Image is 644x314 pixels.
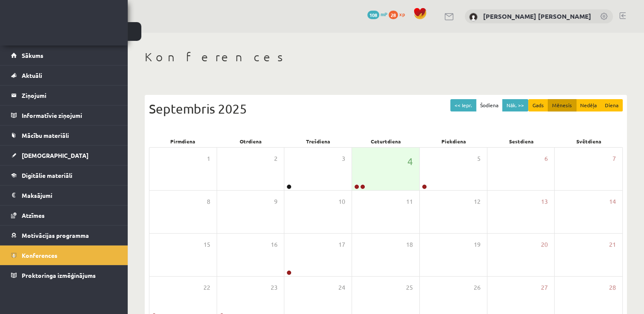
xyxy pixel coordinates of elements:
div: Septembris 2025 [149,99,623,118]
span: Motivācijas programma [22,231,89,239]
span: 27 [541,283,548,292]
div: Otrdiena [217,135,284,147]
button: Nāk. >> [502,99,528,111]
span: 20 [541,240,548,249]
div: Ceturtdiena [352,135,420,147]
span: Aktuāli [22,71,42,79]
a: Maksājumi [11,186,117,205]
a: Aktuāli [11,66,117,85]
span: 25 [406,283,413,292]
span: 1 [207,154,210,163]
button: Gads [528,99,548,111]
a: Sākums [11,46,117,65]
img: Endija Elizabete Zēvalde [469,13,478,21]
span: 4 [407,154,413,168]
a: Atzīmes [11,206,117,225]
span: 14 [609,197,616,206]
span: [DEMOGRAPHIC_DATA] [22,151,89,159]
a: Mācību materiāli [11,126,117,145]
span: 24 [338,283,345,292]
a: Motivācijas programma [11,226,117,245]
a: [PERSON_NAME] [PERSON_NAME] [483,12,591,20]
span: Atzīmes [22,211,45,219]
button: Nedēļa [576,99,601,111]
span: Mācību materiāli [22,131,69,139]
span: 23 [271,283,278,292]
button: Mēnesis [548,99,576,111]
a: Proktoringa izmēģinājums [11,265,117,285]
span: 18 [406,240,413,249]
span: 12 [474,197,481,206]
button: Diena [601,99,623,111]
h1: Konferences [145,50,627,64]
span: 28 [609,283,616,292]
legend: Informatīvie ziņojumi [22,106,117,125]
span: 3 [342,154,345,163]
span: Digitālie materiāli [22,171,72,179]
span: Proktoringa izmēģinājums [22,271,96,279]
span: 8 [207,197,210,206]
span: 19 [474,240,481,249]
span: 6 [544,154,548,163]
a: 108 mP [367,11,387,17]
a: [DEMOGRAPHIC_DATA] [11,146,117,165]
a: 28 xp [389,11,409,17]
span: 7 [613,154,616,163]
span: 10 [338,197,345,206]
span: Konferences [22,251,57,259]
span: 13 [541,197,548,206]
span: 17 [338,240,345,249]
a: Ziņojumi [11,86,117,105]
span: 21 [609,240,616,249]
legend: Maksājumi [22,186,117,205]
div: Svētdiena [555,135,623,147]
span: xp [399,11,405,17]
div: Piekdiena [420,135,487,147]
button: Šodiena [476,99,503,111]
span: 26 [474,283,481,292]
span: 28 [389,11,398,19]
span: 11 [406,197,413,206]
span: 9 [274,197,278,206]
span: 15 [203,240,210,249]
a: Informatīvie ziņojumi [11,106,117,125]
span: 16 [271,240,278,249]
div: Sestdiena [487,135,555,147]
span: 22 [203,283,210,292]
a: Rīgas 1. Tālmācības vidusskola [9,15,77,36]
a: Konferences [11,245,117,265]
span: 108 [367,11,379,19]
div: Pirmdiena [149,135,217,147]
div: Trešdiena [284,135,352,147]
span: Sākums [22,51,43,59]
legend: Ziņojumi [22,86,117,105]
a: Digitālie materiāli [11,166,117,185]
span: 5 [477,154,481,163]
span: 2 [274,154,278,163]
span: mP [381,11,387,17]
button: << Iepr. [450,99,476,111]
